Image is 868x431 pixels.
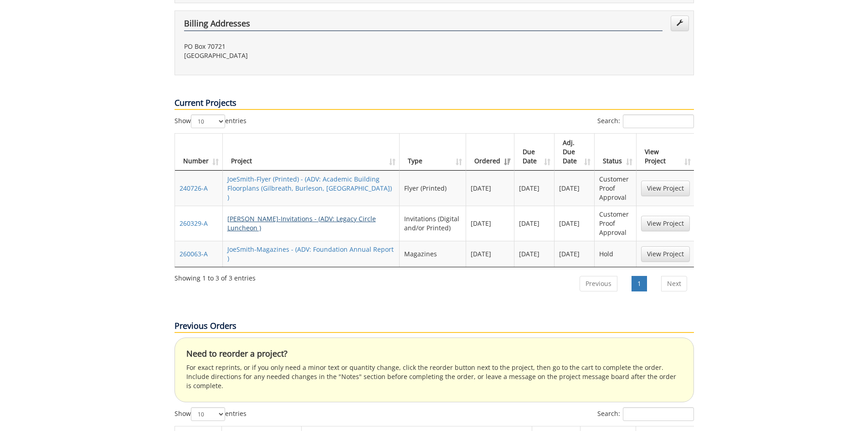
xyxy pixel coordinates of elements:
[597,114,694,128] label: Search:
[641,181,690,196] a: View Project
[641,216,690,231] a: View Project
[186,349,682,358] h4: Need to reorder a project?
[223,134,400,171] th: Project: activate to sort column ascending
[514,134,555,171] th: Due Date: activate to sort column ascending
[623,407,694,421] input: Search:
[555,134,595,171] th: Adj. Due Date: activate to sort column ascending
[597,407,694,421] label: Search:
[227,175,392,202] a: JoeSmith-Flyer (Printed) - (ADV: Academic Building Floorplans (Gilbreath, Burleson, [GEOGRAPHIC_D...
[595,134,636,171] th: Status: activate to sort column ascending
[466,171,514,206] td: [DATE]
[595,241,636,267] td: Hold
[180,219,208,228] a: 260329-A
[637,134,694,171] th: View Project: activate to sort column ascending
[595,171,636,206] td: Customer Proof Approval
[227,214,376,232] a: [PERSON_NAME]-Invitations - (ADV: Legacy Circle Luncheon )
[466,134,514,171] th: Ordered: activate to sort column ascending
[175,320,694,333] p: Previous Orders
[514,241,555,267] td: [DATE]
[632,276,647,291] a: 1
[175,97,694,110] p: Current Projects
[623,114,694,128] input: Search:
[186,363,682,390] p: For exact reprints, or if you only need a minor text or quantity change, click the reorder button...
[175,270,256,283] div: Showing 1 to 3 of 3 entries
[555,241,595,267] td: [DATE]
[180,184,208,192] a: 240726-A
[466,206,514,241] td: [DATE]
[400,134,466,171] th: Type: activate to sort column ascending
[595,206,636,241] td: Customer Proof Approval
[514,206,555,241] td: [DATE]
[180,249,208,258] a: 260063-A
[555,206,595,241] td: [DATE]
[175,134,223,171] th: Number: activate to sort column ascending
[175,114,247,128] label: Show entries
[400,171,466,206] td: Flyer (Printed)
[400,206,466,241] td: Invitations (Digital and/or Printed)
[641,246,690,262] a: View Project
[400,241,466,267] td: Magazines
[555,171,595,206] td: [DATE]
[184,42,427,51] p: PO Box 70721
[580,276,617,291] a: Previous
[671,16,689,31] a: Edit Addresses
[227,245,394,263] a: JoeSmith-Magazines - (ADV: Foundation Annual Report )
[184,51,427,60] p: [GEOGRAPHIC_DATA]
[191,114,225,128] select: Showentries
[175,407,247,421] label: Show entries
[466,241,514,267] td: [DATE]
[661,276,687,291] a: Next
[191,407,225,421] select: Showentries
[514,171,555,206] td: [DATE]
[184,19,663,31] h4: Billing Addresses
